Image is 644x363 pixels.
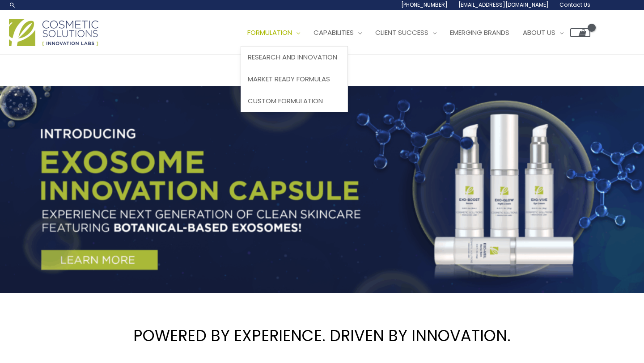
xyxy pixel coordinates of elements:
[248,96,323,106] span: Custom Formulation
[375,28,428,37] span: Client Success
[523,28,555,37] span: About Us
[559,1,590,8] span: Contact Us
[241,19,307,46] a: Formulation
[234,19,590,46] nav: Site Navigation
[458,1,549,8] span: [EMAIL_ADDRESS][DOMAIN_NAME]
[248,74,330,84] span: Market Ready Formulas
[307,19,369,46] a: Capabilities
[247,28,292,37] span: Formulation
[9,19,98,46] img: Cosmetic Solutions Logo
[241,90,347,112] a: Custom Formulation
[401,1,448,8] span: [PHONE_NUMBER]
[241,68,347,90] a: Market Ready Formulas
[314,28,354,37] span: Capabilities
[450,28,509,37] span: Emerging Brands
[248,52,337,62] span: Research and Innovation
[443,19,516,46] a: Emerging Brands
[9,1,16,8] a: Search icon link
[241,46,347,68] a: Research and Innovation
[516,19,570,46] a: About Us
[570,28,590,37] a: View Shopping Cart, empty
[369,19,443,46] a: Client Success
